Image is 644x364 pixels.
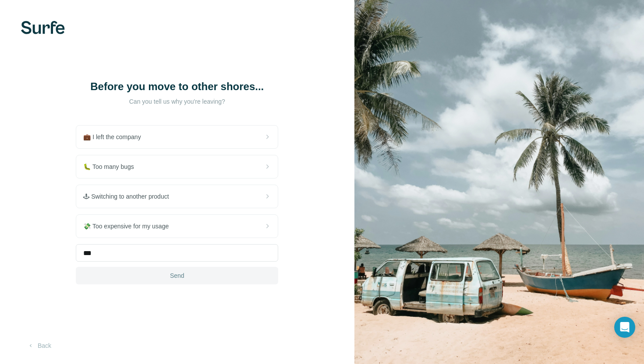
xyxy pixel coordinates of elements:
span: 🕹 Switching to another product [83,192,176,201]
button: Back [21,338,57,353]
span: 💸 Too expensive for my usage [83,222,176,231]
span: 💼 I left the company [83,133,148,141]
div: Open Intercom Messenger [614,317,635,338]
img: Surfe's logo [21,21,65,34]
span: 🐛 Too many bugs [83,162,141,171]
h1: Before you move to other shores... [89,80,265,94]
p: Can you tell us why you're leaving? [89,97,265,106]
span: Send [170,271,184,280]
button: Send [76,267,278,284]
